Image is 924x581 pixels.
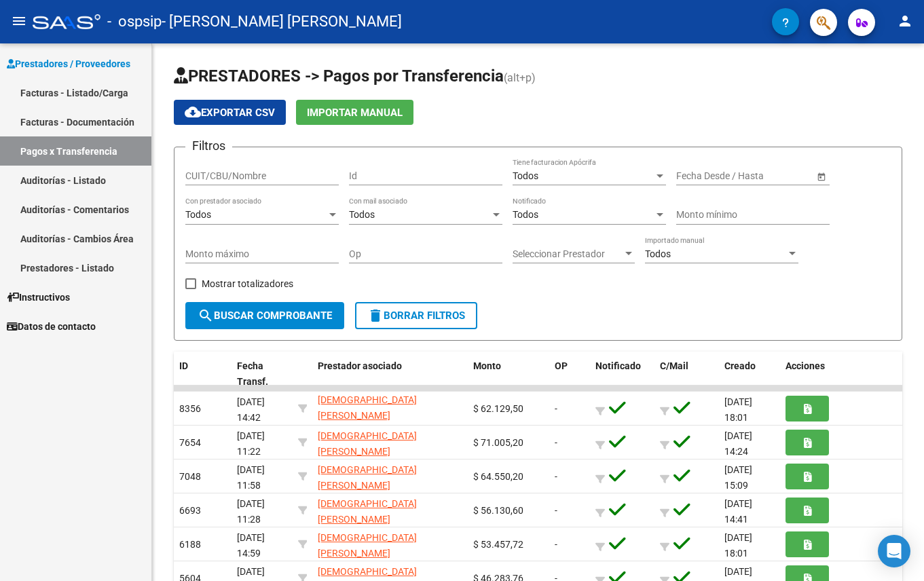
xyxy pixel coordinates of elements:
span: - [555,403,557,414]
span: Todos [513,170,538,181]
span: [DEMOGRAPHIC_DATA][PERSON_NAME] [PERSON_NAME] [318,464,417,506]
datatable-header-cell: OP [549,352,590,396]
button: Open calendar [814,169,828,183]
span: $ 53.457,72 [473,539,523,550]
span: Todos [513,209,538,220]
span: - [555,539,557,550]
span: [DATE] 14:24 [724,430,752,457]
button: Exportar CSV [174,100,286,125]
span: Monto [473,360,501,371]
span: Creado [724,360,756,371]
span: Fecha Transf. [237,360,268,387]
span: Acciones [786,360,825,371]
span: ID [179,360,188,371]
span: - [555,437,557,448]
span: - [PERSON_NAME] [PERSON_NAME] [162,7,402,37]
button: Buscar Comprobante [185,302,344,329]
span: Importar Manual [307,107,403,119]
span: [DATE] 11:28 [237,498,265,525]
span: [DATE] 18:01 [724,532,752,559]
datatable-header-cell: ID [174,352,232,396]
input: End date [730,170,796,182]
span: - ospsip [107,7,162,37]
span: C/Mail [660,360,688,371]
datatable-header-cell: C/Mail [654,352,719,396]
span: OP [555,360,568,371]
span: [DATE] 14:42 [237,396,265,423]
span: [DEMOGRAPHIC_DATA][PERSON_NAME] [PERSON_NAME] [318,430,417,472]
span: [DATE] 11:22 [237,430,265,457]
datatable-header-cell: Creado [719,352,780,396]
span: Todos [185,209,211,220]
input: Start date [676,170,718,182]
span: Instructivos [7,290,70,305]
span: [DATE] 14:41 [724,498,752,525]
datatable-header-cell: Prestador asociado [312,352,468,396]
span: $ 56.130,60 [473,505,523,516]
span: 8356 [179,403,201,414]
mat-icon: search [198,307,214,324]
span: Prestadores / Proveedores [7,56,130,71]
button: Importar Manual [296,100,413,125]
span: [DATE] 11:58 [237,464,265,491]
datatable-header-cell: Fecha Transf. [232,352,293,396]
span: - [555,505,557,516]
span: Todos [349,209,375,220]
span: Buscar Comprobante [198,310,332,322]
h3: Filtros [185,136,232,155]
div: Open Intercom Messenger [878,535,910,567]
span: Mostrar totalizadores [202,276,293,292]
span: $ 62.129,50 [473,403,523,414]
span: 7048 [179,471,201,482]
span: Prestador asociado [318,360,402,371]
span: Notificado [595,360,641,371]
span: [DEMOGRAPHIC_DATA][PERSON_NAME] [PERSON_NAME] [318,498,417,540]
span: 7654 [179,437,201,448]
span: Borrar Filtros [367,310,465,322]
span: 6693 [179,505,201,516]
mat-icon: delete [367,307,384,324]
span: [DEMOGRAPHIC_DATA][PERSON_NAME] [PERSON_NAME] [318,532,417,574]
mat-icon: person [897,13,913,29]
span: 6188 [179,539,201,550]
span: [DATE] 15:09 [724,464,752,491]
span: $ 71.005,20 [473,437,523,448]
span: $ 64.550,20 [473,471,523,482]
span: PRESTADORES -> Pagos por Transferencia [174,67,504,86]
span: (alt+p) [504,71,536,84]
span: [DATE] 18:01 [724,396,752,423]
span: [DEMOGRAPHIC_DATA][PERSON_NAME] [PERSON_NAME] [318,394,417,436]
mat-icon: cloud_download [185,104,201,120]
span: Datos de contacto [7,319,96,334]
span: Todos [645,248,671,259]
datatable-header-cell: Monto [468,352,549,396]
datatable-header-cell: Acciones [780,352,902,396]
datatable-header-cell: Notificado [590,352,654,396]
span: Seleccionar Prestador [513,248,623,260]
span: - [555,471,557,482]
button: Borrar Filtros [355,302,477,329]
mat-icon: menu [11,13,27,29]
span: Exportar CSV [185,107,275,119]
span: [DATE] 14:59 [237,532,265,559]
